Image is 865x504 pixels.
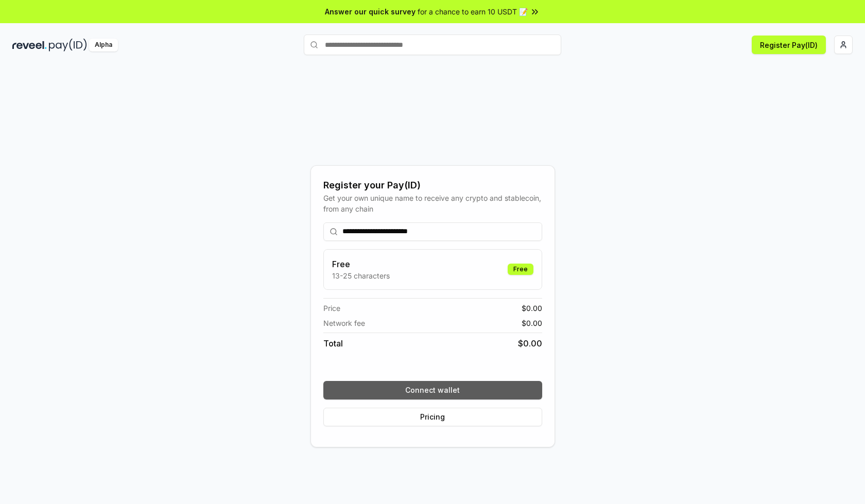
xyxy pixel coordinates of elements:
div: Alpha [89,39,118,51]
div: Free [508,264,533,275]
img: pay_id [49,39,87,51]
img: reveel_dark [12,39,47,51]
span: Total [323,337,343,350]
span: Answer our quick survey [325,6,416,17]
span: $ 0.00 [522,318,542,328]
div: Register your Pay(ID) [323,178,542,193]
span: for a chance to earn 10 USDT 📝 [418,6,528,17]
span: Price [323,303,340,314]
p: 13-25 characters [332,270,390,281]
button: Pricing [323,408,542,426]
span: $ 0.00 [522,303,542,314]
div: Get your own unique name to receive any crypto and stablecoin, from any chain [323,193,542,214]
span: $ 0.00 [518,337,542,350]
span: Network fee [323,318,365,328]
h3: Free [332,258,390,270]
button: Connect wallet [323,381,542,399]
button: Register Pay(ID) [752,36,826,54]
